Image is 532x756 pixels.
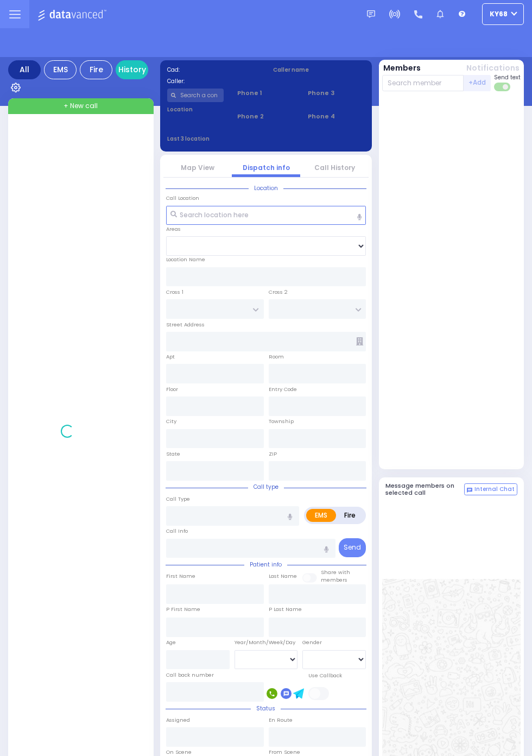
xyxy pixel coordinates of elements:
[166,386,178,393] label: Floor
[269,748,300,756] label: From Scene
[37,8,110,21] img: Logo
[167,66,259,74] label: Cad:
[116,60,148,79] a: History
[321,576,347,583] span: members
[269,353,284,361] label: Room
[44,60,77,79] div: EMS
[308,672,342,679] label: Use Callback
[251,704,281,713] span: Status
[166,671,214,679] label: Call back number
[269,572,297,580] label: Last Name
[80,60,112,79] div: Fire
[339,538,366,557] button: Send
[467,488,472,493] img: comment-alt.png
[166,194,199,202] label: Call Location
[494,81,511,92] label: Turn off text
[269,418,294,425] label: Township
[167,77,259,85] label: Caller:
[166,748,192,756] label: On Scene
[166,716,190,724] label: Assigned
[466,62,520,74] button: Notifications
[167,105,224,114] label: Location
[474,486,515,493] span: Internal Chat
[166,225,181,233] label: Areas
[166,606,200,613] label: P First Name
[166,450,180,458] label: State
[235,639,298,646] div: Year/Month/Week/Day
[464,483,517,495] button: Internal Chat
[273,66,365,74] label: Caller name
[166,206,366,225] input: Search location here
[167,89,224,102] input: Search a contact
[383,62,421,74] button: Members
[308,112,365,121] span: Phone 4
[249,184,283,192] span: Location
[382,75,464,91] input: Search member
[167,135,267,143] label: Last 3 location
[302,639,322,646] label: Gender
[335,509,364,522] label: Fire
[367,10,375,18] img: message.svg
[248,483,284,491] span: Call type
[181,163,214,172] a: Map View
[237,89,294,98] span: Phone 1
[314,163,355,172] a: Call History
[306,509,336,522] label: EMS
[494,73,521,81] span: Send text
[269,450,277,458] label: ZIP
[166,495,190,503] label: Call Type
[269,716,293,724] label: En Route
[308,89,365,98] span: Phone 3
[482,3,524,25] button: ky68
[166,288,183,296] label: Cross 1
[243,163,290,172] a: Dispatch info
[166,572,195,580] label: First Name
[166,321,205,329] label: Street Address
[490,9,508,19] span: ky68
[244,560,287,569] span: Patient info
[321,569,350,576] small: Share with
[269,606,302,613] label: P Last Name
[166,353,175,361] label: Apt
[166,256,205,263] label: Location Name
[269,288,288,296] label: Cross 2
[269,386,297,393] label: Entry Code
[237,112,294,121] span: Phone 2
[385,482,465,496] h5: Message members on selected call
[166,527,188,535] label: Call Info
[166,418,176,425] label: City
[64,101,98,111] span: + New call
[356,337,363,345] span: Other building occupants
[166,639,176,646] label: Age
[8,60,41,79] div: All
